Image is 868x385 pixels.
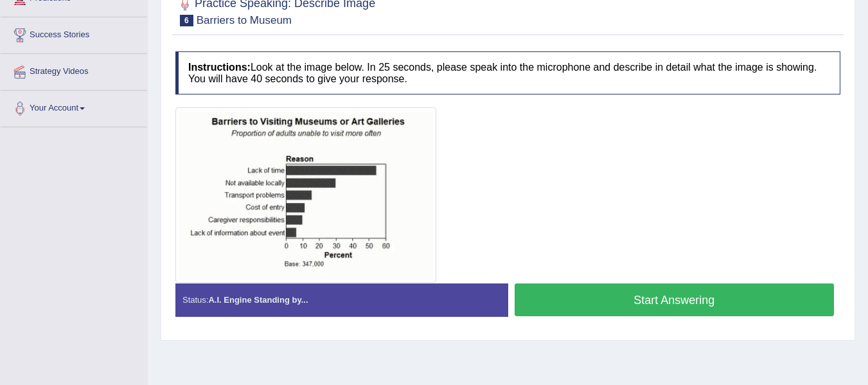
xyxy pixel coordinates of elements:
[175,283,508,316] div: Status:
[180,15,193,26] span: 6
[1,91,147,123] a: Your Account
[1,54,147,86] a: Strategy Videos
[197,14,292,26] small: Barriers to Museum
[208,295,308,305] strong: A.I. Engine Standing by...
[188,62,251,73] b: Instructions:
[1,17,147,49] a: Success Stories
[175,51,840,94] h4: Look at the image below. In 25 seconds, please speak into the microphone and describe in detail w...
[515,283,835,316] button: Start Answering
